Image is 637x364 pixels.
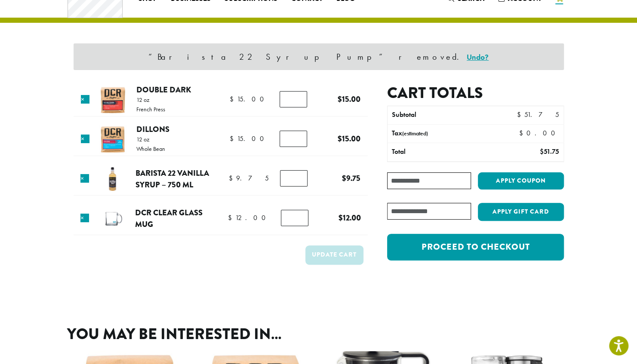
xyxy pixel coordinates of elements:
[387,84,563,102] h2: Cart totals
[136,136,165,142] p: 12 oz
[98,165,126,193] img: Barista 22 Vanilla Syrup - 750 ml
[136,106,165,112] p: French Press
[229,174,236,183] span: $
[81,135,89,143] a: Remove this item
[228,213,235,222] span: $
[80,214,89,222] a: Remove this item
[281,210,308,226] input: Product quantity
[230,134,268,143] bdi: 15.00
[519,128,559,138] bdi: 0.00
[478,172,564,190] button: Apply coupon
[136,84,191,95] a: Double Dark
[478,203,564,221] button: Apply Gift Card
[337,133,342,144] span: $
[305,245,363,265] button: Update cart
[136,97,165,103] p: 12 oz
[135,207,203,230] a: DCR Clear Glass Mug
[280,170,308,187] input: Product quantity
[387,234,563,260] a: Proceed to checkout
[230,134,237,143] span: $
[388,125,512,143] th: Tax
[517,110,524,119] span: $
[99,125,127,153] img: Dillons
[539,147,543,156] span: $
[228,213,270,222] bdi: 12.00
[337,93,342,105] span: $
[280,131,307,147] input: Product quantity
[337,133,360,144] bdi: 15.00
[67,325,570,343] h2: You may be interested in…
[280,91,307,107] input: Product quantity
[388,143,493,161] th: Total
[98,205,126,232] img: DCR Clear Glass Mug
[342,172,346,184] span: $
[229,174,269,183] bdi: 9.75
[136,123,169,135] a: Dillons
[539,147,559,156] bdi: 51.75
[339,212,361,223] bdi: 12.00
[81,95,89,104] a: Remove this item
[519,128,526,138] span: $
[337,93,360,105] bdi: 15.00
[230,95,237,104] span: $
[135,167,209,191] a: Barista 22 Vanilla Syrup – 750 ml
[467,52,489,62] a: Undo?
[517,110,559,119] bdi: 51.75
[342,172,360,184] bdi: 9.75
[136,146,165,152] p: Whole Bean
[339,212,343,223] span: $
[230,95,268,104] bdi: 15.00
[80,174,89,183] a: Remove this item
[388,106,493,124] th: Subtotal
[99,86,127,114] img: Double Dark
[74,43,564,70] div: “Barista 22 Syrup Pump” removed.
[402,130,428,137] small: (estimated)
